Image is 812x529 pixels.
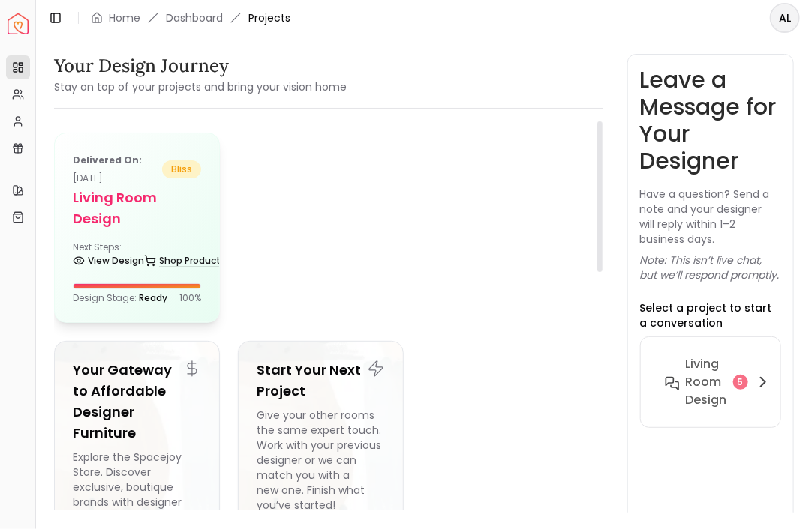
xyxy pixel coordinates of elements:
span: Ready [139,291,167,304]
h5: Start Your Next Project [257,360,385,402]
p: [DATE] [73,151,162,187]
a: Home [109,10,140,25]
p: Have a question? Send a note and your designer will reply within 1–2 business days. [640,187,782,247]
h3: Leave a Message for Your Designer [640,67,782,175]
button: Living Room design5 [653,349,784,415]
a: View Design [73,250,144,271]
div: Next Steps: [73,241,201,271]
a: Shop Products [144,250,226,271]
span: bliss [162,160,201,178]
b: Delivered on: [73,154,142,166]
h5: Living Room design [73,187,201,229]
span: Projects [248,10,290,25]
h5: Your Gateway to Affordable Designer Furniture [73,360,201,444]
a: Dashboard [166,10,223,25]
p: Select a project to start a conversation [640,300,782,330]
p: Note: This isn’t live chat, but we’ll respond promptly. [640,253,782,282]
div: 5 [733,375,748,390]
h6: Living Room design [686,355,727,409]
h3: Your Design Journey [54,54,347,78]
p: 100 % [179,292,201,304]
button: AL [770,3,800,33]
span: AL [771,4,798,31]
img: Spacejoy Logo [8,13,29,34]
a: Spacejoy [8,13,29,34]
small: Stay on top of your projects and bring your vision home [54,79,347,94]
p: Design Stage: [73,292,167,304]
nav: breadcrumb [91,10,290,25]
